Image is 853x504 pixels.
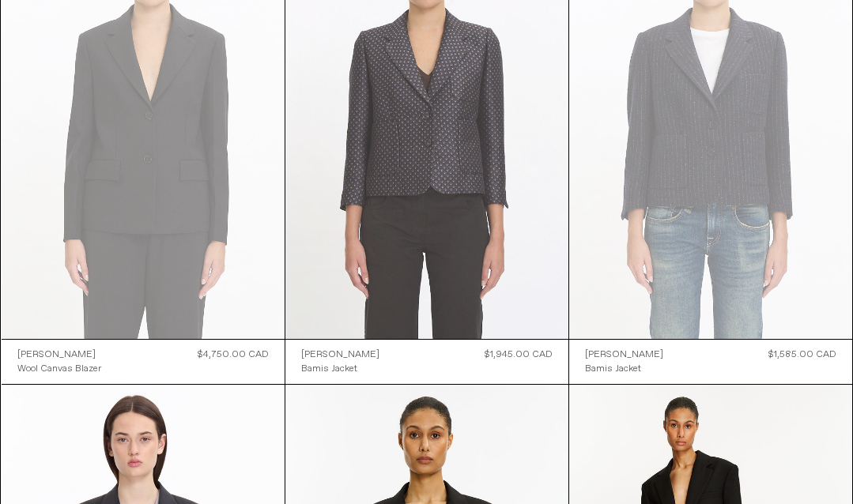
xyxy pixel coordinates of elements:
[585,348,663,362] div: [PERSON_NAME]
[17,348,101,362] a: [PERSON_NAME]
[301,348,379,362] div: [PERSON_NAME]
[301,348,379,362] a: [PERSON_NAME]
[768,348,836,362] div: $1,585.00 CAD
[17,348,96,362] div: [PERSON_NAME]
[17,362,101,376] a: Wool Canvas Blazer
[17,363,101,376] div: Wool Canvas Blazer
[585,363,641,376] div: Bamis Jacket
[198,348,269,362] div: $4,750.00 CAD
[585,362,663,376] a: Bamis Jacket
[301,363,357,376] div: Bamis Jacket
[585,348,663,362] a: [PERSON_NAME]
[485,348,553,362] div: $1,945.00 CAD
[301,362,379,376] a: Bamis Jacket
